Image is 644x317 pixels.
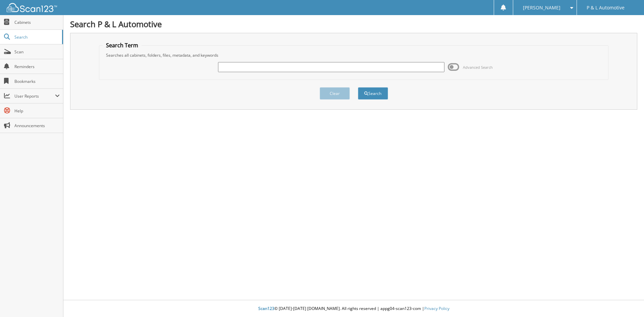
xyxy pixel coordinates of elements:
[358,87,388,100] button: Search
[14,93,55,99] span: User Reports
[14,64,60,69] span: Reminders
[14,19,60,25] span: Cabinets
[258,306,274,311] span: Scan123
[14,123,60,128] span: Announcements
[463,65,493,70] span: Advanced Search
[610,285,644,317] iframe: Chat Widget
[7,3,57,12] img: scan123-logo-white.svg
[14,108,60,114] span: Help
[70,18,637,30] h1: Search P & L Automotive
[14,49,60,55] span: Scan
[424,306,449,311] a: Privacy Policy
[63,301,644,317] div: © [DATE]-[DATE] [DOMAIN_NAME]. All rights reserved | appg04-scan123-com |
[103,42,142,49] legend: Search Term
[103,52,605,58] div: Searches all cabinets, folders, files, metadata, and keywords
[14,34,59,40] span: Search
[320,87,350,100] button: Clear
[14,78,60,84] span: Bookmarks
[587,6,625,10] span: P & L Automotive
[523,6,560,10] span: [PERSON_NAME]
